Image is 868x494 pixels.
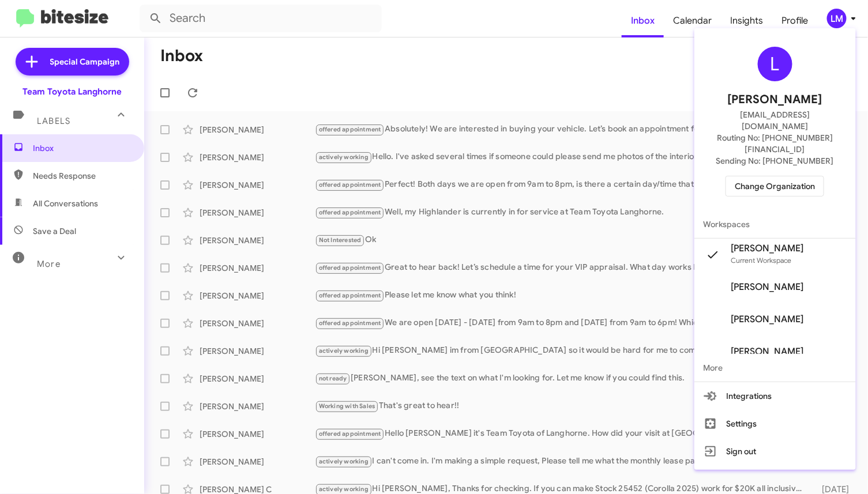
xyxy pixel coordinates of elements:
span: Current Workspace [731,256,792,265]
span: Sending No: [PHONE_NUMBER] [716,155,834,167]
span: More [694,354,856,382]
span: Workspaces [694,210,856,238]
span: [PERSON_NAME] [731,243,804,254]
span: Change Organization [735,176,815,196]
button: Settings [694,410,856,438]
span: [PERSON_NAME] [731,314,804,325]
span: [PERSON_NAME] [731,281,804,293]
span: Routing No: [PHONE_NUMBER][FINANCIAL_ID] [708,132,842,155]
span: [PERSON_NAME] [728,90,822,109]
span: [PERSON_NAME] [731,346,804,357]
button: Integrations [694,382,856,410]
button: Change Organization [726,176,824,197]
div: L [758,47,792,81]
button: Sign out [694,438,856,465]
span: [EMAIL_ADDRESS][DOMAIN_NAME] [708,109,842,132]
